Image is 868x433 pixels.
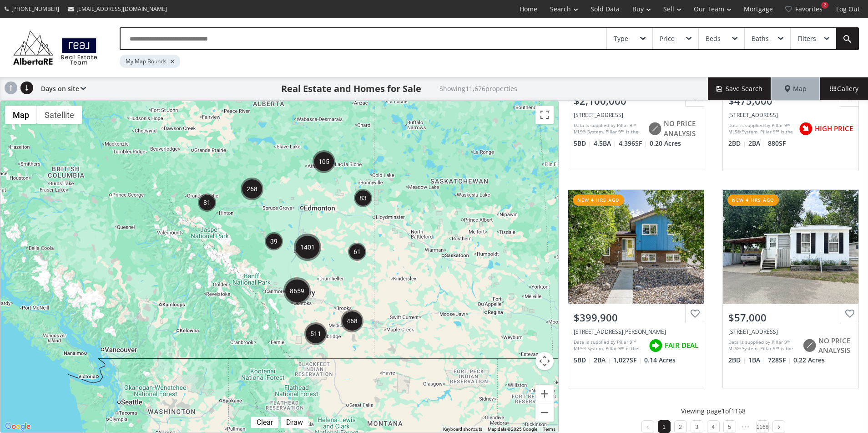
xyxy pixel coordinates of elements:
span: 2 BA [594,356,611,365]
p: Viewing page 1 of 1168 [681,407,746,416]
div: Filters [797,36,816,42]
div: $475,000 [728,94,853,108]
h2: Showing 11,676 properties [439,85,517,92]
a: [EMAIL_ADDRESS][DOMAIN_NAME] [64,0,172,17]
a: new 4 hrs ago$399,900[STREET_ADDRESS][PERSON_NAME]Data is supplied by Pillar 9™ MLS® System. Pill... [559,180,713,397]
span: HIGH PRICE [815,124,853,133]
div: $399,900 [574,311,698,325]
span: Map data ©2025 Google [488,427,537,432]
button: Toggle fullscreen view [535,106,554,124]
img: rating icon [797,120,815,138]
div: Price [660,36,675,42]
div: 2 [821,2,828,9]
span: 728 SF [768,356,791,365]
div: $2,100,000 [574,94,698,108]
div: 519 Riverfront Avenue SE #1504, Calgary, AB T2G 1K6 [728,111,853,119]
button: Zoom in [535,385,554,403]
div: Click to draw. [281,418,308,427]
div: Days on site [36,77,86,100]
span: FAIR DEAL [665,341,698,350]
div: 511 [304,322,327,345]
a: 1168 [757,424,769,430]
button: Map camera controls [535,352,554,370]
div: Draw [284,418,305,427]
div: 268 [241,178,263,200]
span: 4.5 BA [594,139,616,148]
div: Gallery [820,77,868,100]
div: 1401 [294,234,321,261]
div: My Map Bounds [120,55,180,68]
span: 5 BD [574,356,591,365]
div: 81 [198,194,216,212]
span: 0.22 Acres [793,356,825,365]
a: 1 [662,424,666,430]
span: NO PRICE ANALYSIS [818,336,853,356]
div: 16 Chokecherry Rise, Rural Rocky View County, AB T3Z 0G3 [574,111,698,119]
button: Show street map [5,106,37,124]
span: 2 BA [748,139,766,148]
div: Baths [752,36,769,42]
span: [PHONE_NUMBER] [11,5,59,13]
a: 3 [695,424,698,430]
span: 1 BA [748,356,766,365]
img: Logo [9,28,101,67]
span: 2 BD [728,139,746,148]
a: new 4 hrs ago$57,000[STREET_ADDRESS]Data is supplied by Pillar 9™ MLS® System. Pillar 9™ is the o... [713,180,868,397]
div: 61 [348,243,366,261]
a: Terms [543,427,555,432]
div: Clear [254,418,275,427]
a: 4 [712,424,715,430]
div: 23 Robinson Road SE, Medicine Hat, AB T1B 3G9 [574,328,698,336]
button: Zoom out [535,403,554,422]
button: Show satellite imagery [37,106,82,124]
h1: Real Estate and Homes for Sale [281,82,421,95]
div: Data is supplied by Pillar 9™ MLS® System. Pillar 9™ is the owner of the copyright in its MLS® Sy... [574,122,643,136]
div: $57,000 [728,311,853,325]
a: 2 [679,424,682,430]
span: 4,396 SF [619,139,647,148]
img: rating icon [800,336,818,355]
span: 880 SF [768,139,786,148]
button: Keyboard shortcuts [443,426,482,433]
div: Type [614,36,628,42]
div: 105 [313,150,335,173]
div: Beds [706,36,721,42]
span: 0.14 Acres [644,356,676,365]
a: 5 [728,424,731,430]
div: 468 [341,310,363,332]
img: Google [3,421,33,433]
span: 1,027 SF [613,356,642,365]
div: Data is supplied by Pillar 9™ MLS® System. Pillar 9™ is the owner of the copyright in its MLS® Sy... [574,339,644,352]
a: Open this area in Google Maps (opens a new window) [3,421,33,433]
div: 4000 13 Avenue SE #2, Medicine Hat, AB T1B 1J3 [728,328,853,336]
div: Data is supplied by Pillar 9™ MLS® System. Pillar 9™ is the owner of the copyright in its MLS® Sy... [728,122,794,136]
div: 39 [265,232,283,250]
span: NO PRICE ANALYSIS [664,119,698,138]
button: Save Search [708,77,772,100]
span: [EMAIL_ADDRESS][DOMAIN_NAME] [76,5,167,13]
div: 8659 [283,277,311,305]
div: Map [772,77,820,100]
span: Map [785,84,807,93]
div: Data is supplied by Pillar 9™ MLS® System. Pillar 9™ is the owner of the copyright in its MLS® Sy... [728,339,798,352]
img: rating icon [646,120,664,138]
span: Gallery [830,84,858,93]
img: rating icon [646,336,665,355]
span: 5 BD [574,139,591,148]
span: 0.20 Acres [650,139,681,148]
span: 2 BD [728,356,746,365]
div: 83 [354,189,372,207]
div: Click to clear. [251,418,278,427]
